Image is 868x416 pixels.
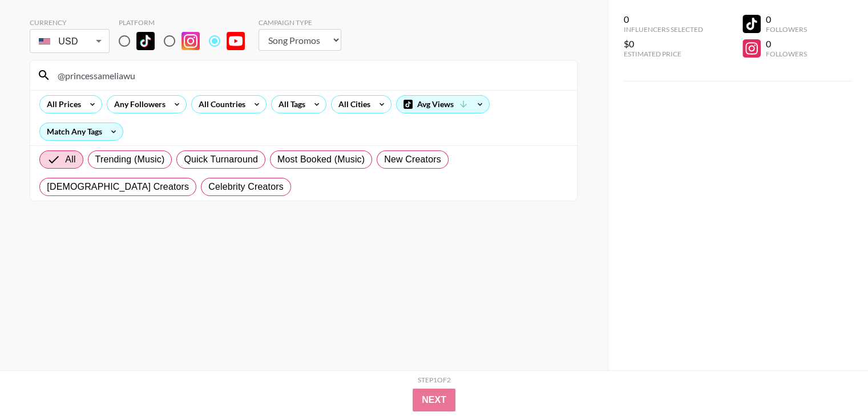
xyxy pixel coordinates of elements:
div: All Tags [272,96,308,113]
div: Platform [119,18,254,27]
span: Most Booked (Music) [277,153,365,166]
div: Influencers Selected [624,25,703,34]
input: Search by User Name [51,66,570,84]
div: Avg Views [397,96,489,113]
span: [DEMOGRAPHIC_DATA] Creators [47,180,189,194]
div: Estimated Price [624,50,703,58]
div: 0 [765,38,806,50]
span: Trending (Music) [95,153,165,166]
iframe: Drift Widget Chat Controller [811,359,854,402]
div: Campaign Type [259,18,341,27]
div: 0 [765,14,806,25]
div: Step 1 of 2 [418,376,451,384]
div: Followers [765,50,806,58]
span: Quick Turnaround [184,153,258,166]
img: YouTube [227,32,245,50]
div: Match Any Tags [40,123,123,140]
span: Celebrity Creators [208,180,284,194]
span: All [65,153,75,166]
div: All Cities [332,96,373,113]
div: $0 [624,38,703,50]
div: Currency [30,18,110,27]
div: USD [32,31,107,51]
button: Next [413,389,455,411]
div: 0 [624,14,703,25]
span: New Creators [384,153,441,166]
div: Followers [765,25,806,34]
img: Instagram [181,32,200,50]
div: All Countries [192,96,248,113]
img: TikTok [136,32,155,50]
div: Any Followers [107,96,168,113]
div: All Prices [40,96,83,113]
